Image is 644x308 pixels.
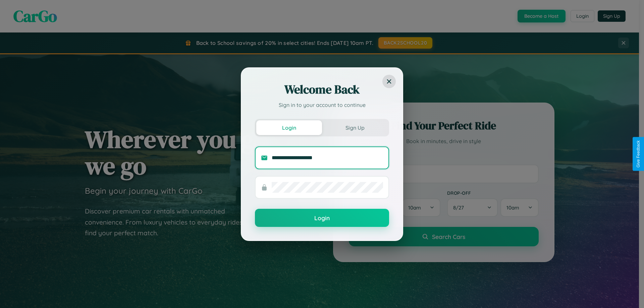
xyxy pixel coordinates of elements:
[255,209,389,227] button: Login
[255,81,389,98] h2: Welcome Back
[256,120,322,135] button: Login
[255,101,389,109] p: Sign in to your account to continue
[322,120,388,135] button: Sign Up
[636,140,641,168] div: Give Feedback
